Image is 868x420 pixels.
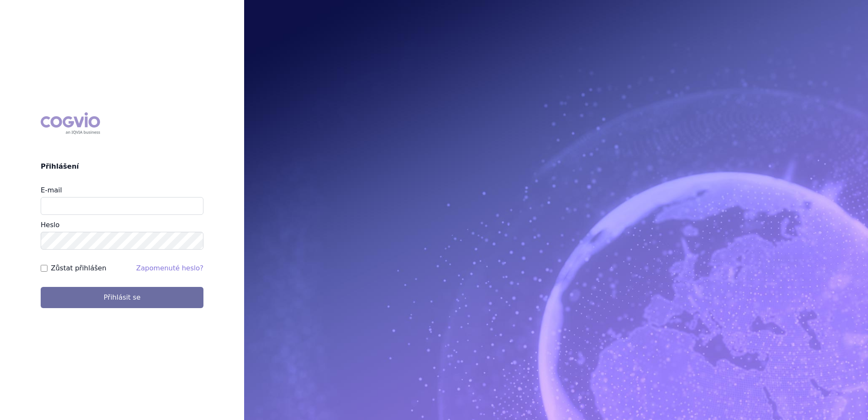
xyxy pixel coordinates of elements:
[41,186,62,194] label: E-mail
[41,221,59,229] label: Heslo
[136,264,203,272] a: Zapomenuté heslo?
[51,263,106,273] label: Zůstat přihlášen
[41,112,100,134] div: COGVIO
[41,287,203,308] button: Přihlásit se
[41,161,203,172] h2: Přihlášení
